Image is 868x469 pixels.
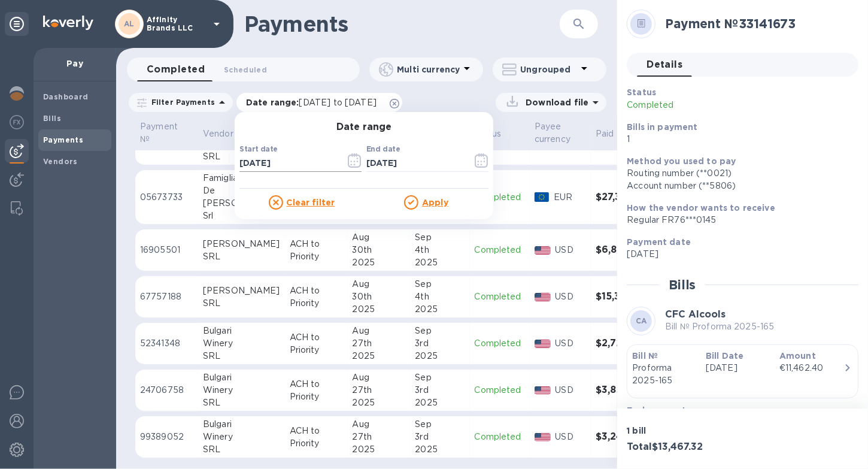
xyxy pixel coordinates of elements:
[140,431,193,443] p: 99389052
[43,114,61,123] b: Bills
[535,120,586,146] span: Payee currency
[43,16,93,30] img: Logo
[556,431,586,443] p: USD
[353,418,406,431] div: Aug
[366,146,400,153] label: End date
[290,425,343,450] p: ACH to Priority
[353,384,406,397] div: 27th
[627,122,697,132] b: Bills in payment
[665,16,849,31] h2: Payment № 33141673
[203,397,280,409] div: SRL
[535,120,570,146] p: Payee currency
[415,443,465,456] div: 2025
[203,128,233,140] p: Vendor
[415,244,465,256] div: 4th
[140,120,193,146] span: Payment №
[627,87,656,97] b: Status
[236,93,402,112] div: Date range:[DATE] to [DATE]
[203,325,280,337] div: Bulgari
[140,244,193,256] p: 16905501
[415,350,465,362] div: 2025
[596,192,654,203] h3: $27,309.47
[203,384,280,397] div: Winery
[627,237,691,247] b: Payment date
[43,92,89,101] b: Dashboard
[353,231,406,244] div: Aug
[203,297,280,310] div: SRL
[556,384,586,397] p: USD
[203,250,280,263] div: SRL
[353,371,406,384] div: Aug
[235,122,493,133] h3: Date range
[535,246,551,255] img: USD
[475,291,525,303] p: Completed
[596,431,654,443] h3: $3,240.00
[147,61,205,78] span: Completed
[124,19,135,28] b: AL
[596,385,654,396] h3: $3,859.20
[669,277,696,292] h2: Bills
[636,316,647,325] b: CA
[627,203,775,213] b: How the vendor wants to receive
[353,350,406,362] div: 2025
[203,197,280,210] div: [PERSON_NAME]
[244,11,560,37] h1: Payments
[521,96,588,108] p: Download file
[353,443,406,456] div: 2025
[779,351,816,361] b: Amount
[627,214,849,226] div: Regular FR76***0145
[475,191,525,204] p: Completed
[203,210,280,222] div: Srl
[596,128,630,140] span: Paid
[596,244,654,256] h3: $6,886.32
[203,128,249,140] span: Vendor
[415,384,465,397] div: 3rd
[556,337,586,350] p: USD
[627,344,858,398] button: Bill №Proforma 2025-165Bill Date[DATE]Amount€11,462.40
[140,120,178,146] p: Payment №
[665,308,726,320] b: CFC Alcools
[475,431,525,443] p: Completed
[706,351,743,361] b: Bill Date
[203,337,280,350] div: Winery
[415,371,465,384] div: Sep
[224,63,267,76] span: Scheduled
[43,135,83,144] b: Payments
[475,384,525,397] p: Completed
[422,198,448,207] u: Apply
[627,133,849,146] p: 1
[246,96,383,108] p: Date range :
[353,291,406,303] div: 30th
[140,191,193,204] p: 05673733
[203,350,280,362] div: SRL
[415,397,465,409] div: 2025
[415,418,465,431] div: Sep
[140,291,193,303] p: 67757188
[535,386,551,395] img: USD
[647,56,682,73] span: Details
[353,256,406,269] div: 2025
[353,303,406,316] div: 2025
[627,248,849,261] p: [DATE]
[290,331,343,356] p: ACH to Priority
[520,63,577,75] p: Ungrouped
[556,244,586,256] p: USD
[43,58,107,69] p: Pay
[415,431,465,443] div: 3rd
[706,362,770,374] p: [DATE]
[203,285,280,297] div: [PERSON_NAME]
[43,157,78,166] b: Vendors
[627,167,849,180] div: Routing number (**0021)
[140,337,193,350] p: 52341348
[287,198,335,207] u: Clear filter
[353,244,406,256] div: 30th
[397,63,460,75] p: Multi currency
[203,371,280,384] div: Bulgari
[299,98,377,107] span: [DATE] to [DATE]
[290,378,343,403] p: ACH to Priority
[415,256,465,269] div: 2025
[596,338,654,349] h3: $2,726.00
[203,431,280,443] div: Winery
[665,320,774,333] p: Bill № Proforma 2025-165
[10,115,24,129] img: Foreign exchange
